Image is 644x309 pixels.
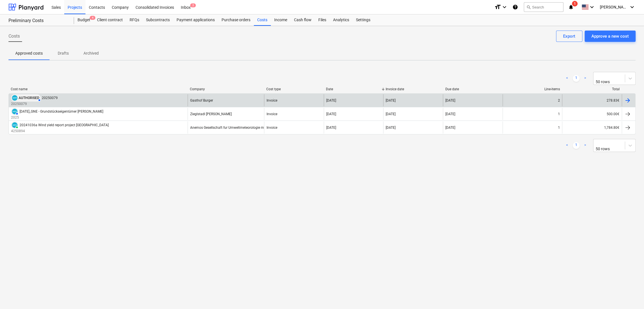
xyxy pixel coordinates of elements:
[501,4,508,10] i: keyboard_arrow_down
[585,31,636,42] button: Approve a new cost
[326,98,336,102] div: [DATE]
[591,33,629,40] div: Approve a new cost
[266,87,321,91] div: Cost type
[629,4,636,10] i: keyboard_arrow_down
[11,94,41,102] div: Invoice has been synced with Xero and its status is currently AUTHORISED
[267,112,277,116] div: Invoice
[271,14,291,26] a: Income
[173,14,218,26] a: Payment applications
[445,126,455,130] div: [DATE]
[386,126,396,130] div: [DATE]
[190,98,213,102] div: Gasthof Burger
[326,87,381,91] div: Date
[143,14,173,26] a: Subcontracts
[11,102,58,106] p: 20250079
[19,96,39,100] span: AUTHORISED
[11,108,18,115] div: Invoice has been synced with Xero and its status is currently AUTHORISED
[558,126,560,130] div: 1
[600,5,628,9] span: [PERSON_NAME]
[11,129,109,134] p: 4250894
[572,1,578,7] span: 1
[589,4,595,10] i: keyboard_arrow_down
[562,121,622,134] div: 1,784.80€
[573,75,579,82] a: Page 1 is your current page
[445,98,455,102] div: [DATE]
[330,14,353,26] a: Analytics
[564,142,570,149] a: Previous page
[190,126,269,130] div: Anemos Gesellschaft fur Umweltmeteorologie mbH
[445,87,500,91] div: Due date
[512,4,518,10] i: Knowledge base
[505,87,560,91] div: Line-items
[385,87,441,91] div: Invoice date
[90,16,95,20] span: 4
[190,3,196,7] span: 2
[326,126,336,130] div: [DATE]
[562,94,622,106] div: 278.83€
[616,282,644,309] iframe: Chat Widget
[94,14,126,26] a: Client contract
[11,87,185,91] div: Cost name
[526,5,531,9] span: search
[564,87,620,91] div: Total
[564,75,570,82] a: Previous page
[42,96,58,100] div: 20250079
[126,14,143,26] a: RFQs
[254,14,271,26] a: Costs
[494,4,501,10] i: format_size
[11,121,18,129] div: Invoice has been synced with Xero and its status is currently PAID
[74,14,94,26] a: Budget4
[56,50,70,56] p: Drafts
[15,50,43,56] p: Approved costs
[8,18,67,24] div: Preliminary Costs
[353,14,374,26] a: Settings
[582,75,589,82] a: Next page
[573,142,579,149] a: Page 1 is your current page
[190,87,262,91] div: Company
[563,33,575,40] div: Export
[596,147,616,151] div: 50 rows
[386,98,396,102] div: [DATE]
[558,112,560,116] div: 1
[524,2,563,12] button: Search
[291,14,315,26] a: Cash flow
[20,123,109,127] div: 20241036a Wind yield report project [GEOGRAPHIC_DATA]
[326,112,336,116] div: [DATE]
[20,110,103,113] div: [DATE]_GNE - Grundstückseigentümer [PERSON_NAME]
[267,126,277,130] div: Invoice
[568,4,574,10] i: notifications
[315,14,330,26] a: Files
[445,112,455,116] div: [DATE]
[267,98,277,102] div: Invoice
[218,14,254,26] a: Purchase orders
[556,31,582,42] button: Export
[83,50,99,56] p: Archived
[558,98,560,102] div: 2
[12,109,18,114] img: xero.svg
[190,112,232,116] div: Zieglstadl [PERSON_NAME]
[386,112,396,116] div: [DATE]
[596,80,616,84] div: 50 rows
[8,33,20,40] span: Costs
[562,108,622,120] div: 500.00€
[582,142,589,149] a: Next page
[74,14,94,26] div: Budget
[12,122,18,128] img: xero.svg
[11,115,103,120] p: 2025
[12,95,18,101] img: xero.svg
